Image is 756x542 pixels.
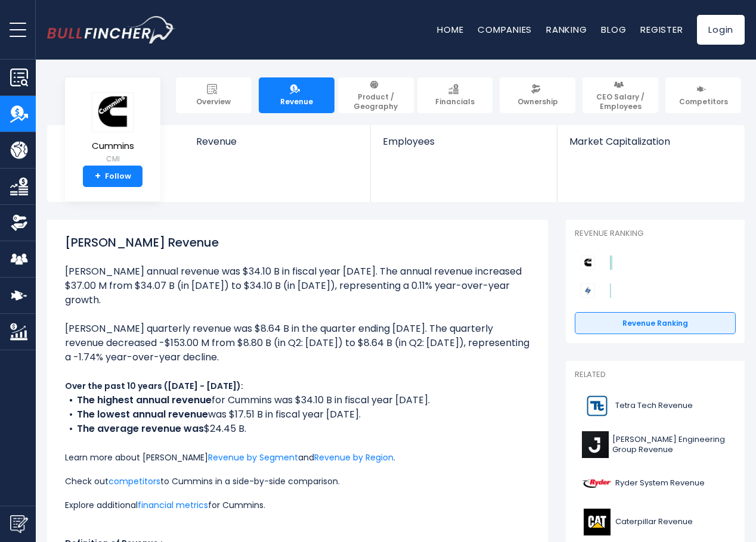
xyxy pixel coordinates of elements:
[196,136,359,147] span: Revenue
[575,467,736,500] a: Ryder System Revenue
[575,312,736,335] a: Revenue Ranking
[208,451,298,463] a: Revenue by Segment
[92,141,134,151] span: Cummins
[138,499,208,511] a: financial metrics
[569,136,732,147] span: Market Capitalization
[184,125,371,167] a: Revenue
[77,407,208,421] b: The lowest annual revenue
[280,97,313,107] span: Revenue
[697,15,745,45] a: Login
[575,229,736,239] p: Revenue Ranking
[338,77,414,113] a: Product / Geography
[176,77,252,113] a: Overview
[47,16,175,43] a: Go to homepage
[518,97,558,107] span: Ownership
[65,422,530,436] li: $24.45 B.
[65,380,243,392] b: Over the past 10 years ([DATE] - [DATE]):
[679,97,728,107] span: Competitors
[581,284,595,298] img: Emerson Electric Co. competitors logo
[575,370,736,380] p: Related
[417,77,493,113] a: Financials
[601,23,626,36] a: Blog
[77,422,204,435] b: The average revenue was
[65,474,530,488] p: Check out to Cummins in a side-by-side comparison.
[500,77,575,113] a: Ownership
[47,16,175,43] img: bullfincher logo
[83,166,142,187] a: +Follow
[582,431,609,458] img: J logo
[65,264,530,307] li: [PERSON_NAME] annual revenue was $34.10 B in fiscal year [DATE]. The annual revenue increased $37...
[546,23,587,36] a: Ranking
[343,92,408,111] span: Product / Geography
[371,125,556,167] a: Employees
[65,450,530,465] p: Learn more about [PERSON_NAME] and .
[314,451,394,463] a: Revenue by Region
[383,136,544,147] span: Employees
[665,77,741,113] a: Competitors
[478,23,532,36] a: Companies
[92,154,134,164] small: CMI
[77,393,212,407] b: The highest annual revenue
[196,97,231,107] span: Overview
[557,125,743,167] a: Market Capitalization
[575,390,736,422] a: Tetra Tech Revenue
[437,23,463,36] a: Home
[582,470,612,497] img: R logo
[582,393,612,419] img: TTEK logo
[95,171,101,182] strong: +
[65,498,530,512] p: Explore additional for Cummins.
[65,407,530,422] li: was $17.51 B in fiscal year [DATE].
[575,506,736,538] a: Caterpillar Revenue
[583,77,658,113] a: CEO Salary / Employees
[588,92,653,111] span: CEO Salary / Employees
[640,23,683,36] a: Register
[65,393,530,407] li: for Cummins was $34.10 B in fiscal year [DATE].
[259,77,334,113] a: Revenue
[65,233,530,251] h1: [PERSON_NAME] Revenue
[575,428,736,461] a: [PERSON_NAME] Engineering Group Revenue
[65,322,530,365] li: [PERSON_NAME] quarterly revenue was $8.64 B in the quarter ending [DATE]. The quarterly revenue d...
[435,97,475,107] span: Financials
[582,509,612,535] img: CAT logo
[91,92,135,166] a: Cummins CMI
[109,475,160,487] a: competitors
[10,214,28,232] img: Ownership
[581,256,595,270] img: Cummins competitors logo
